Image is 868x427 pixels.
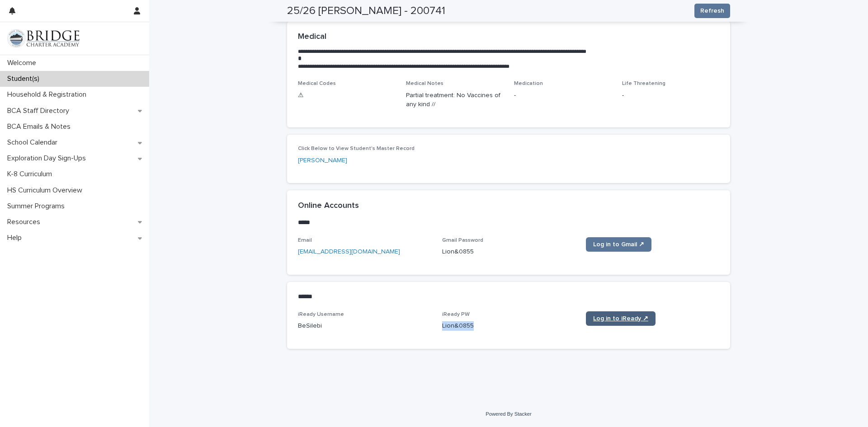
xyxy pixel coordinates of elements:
button: Refresh [694,4,730,18]
p: Student(s) [4,75,47,83]
span: Gmail Password [442,238,483,243]
span: Medical Notes [406,81,443,86]
p: School Calendar [4,138,65,147]
p: BeSilebi [298,321,431,331]
span: iReady PW [442,312,470,317]
p: Resources [4,218,47,226]
p: K-8 Curriculum [4,170,59,178]
p: Household & Registration [4,90,94,99]
a: Powered By Stacker [486,411,531,417]
a: [EMAIL_ADDRESS][DOMAIN_NAME] [298,249,400,255]
p: BCA Emails & Notes [4,122,78,131]
p: Partial treatment: No Vaccines of any kind // [406,91,503,110]
p: Help [4,234,29,242]
p: Lion&0855 [442,247,576,257]
p: BCA Staff Directory [4,107,76,115]
span: Medication [514,81,543,86]
p: Lion&0855 [442,321,576,331]
p: HS Curriculum Overview [4,186,90,195]
img: V1C1m3IdTEidaUdm9Hs0 [7,29,80,47]
a: Log in to iReady ↗ [586,311,656,326]
h2: Online Accounts [298,201,359,211]
span: Medical Codes [298,81,336,86]
span: Email [298,238,312,243]
p: Summer Programs [4,202,72,211]
p: Exploration Day Sign-Ups [4,154,93,163]
span: Log in to Gmail ↗ [593,241,644,248]
h2: Medical [298,32,326,42]
p: - [622,91,719,100]
span: Refresh [700,6,724,15]
span: Life Threatening [622,81,665,86]
p: ⚠ [298,91,395,100]
h2: 25/26 [PERSON_NAME] - 200741 [287,5,445,18]
span: iReady Username [298,312,344,317]
a: [PERSON_NAME] [298,156,347,165]
p: Welcome [4,59,43,67]
a: Log in to Gmail ↗ [586,237,651,252]
span: Click Below to View Student's Master Record [298,146,415,151]
p: - [514,91,611,100]
span: Log in to iReady ↗ [593,315,648,322]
